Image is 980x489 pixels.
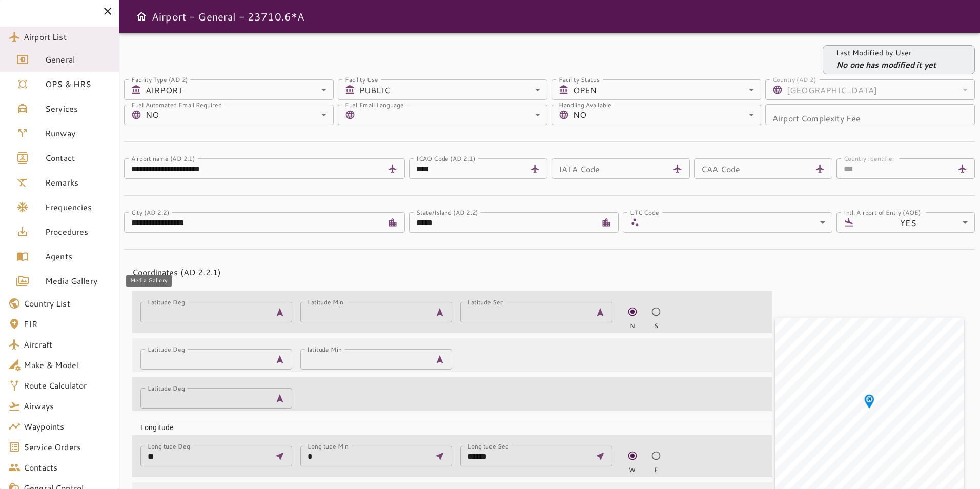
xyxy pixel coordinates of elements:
[772,75,816,84] label: Country (AD 2)
[131,6,152,27] button: Open drawer
[630,208,659,216] label: UTC Code
[126,275,172,287] div: Media Gallery
[844,208,921,216] label: Intl. Airport of Entry (AOE)
[836,58,936,71] p: No one has modified it yet
[787,79,975,100] div: [GEOGRAPHIC_DATA]
[132,266,764,278] h4: Coordinates (AD 2.2.1)
[24,297,111,310] span: Country List
[858,212,975,233] div: YES
[152,8,304,25] h6: Airport - General - 23710.6*A
[45,201,111,213] span: Frequencies
[308,344,342,353] label: latitude Min
[132,414,772,433] div: Longitude
[148,344,185,353] label: Latitude Deg
[345,75,378,84] label: Facility Use
[559,75,600,84] label: Facility Status
[24,379,111,392] span: Route Calculator
[148,383,185,392] label: Latitude Deg
[45,152,111,164] span: Contact
[654,465,658,475] span: E
[573,79,761,100] div: OPEN
[573,105,761,125] div: NO
[45,127,111,139] span: Runway
[24,318,111,330] span: FIR
[24,420,111,433] span: Waypoints
[559,100,611,109] label: Handling Available
[630,321,635,331] span: N
[24,461,111,474] span: Contacts
[416,208,478,216] label: State/Island (AD 2.2)
[45,250,111,262] span: Agents
[308,441,349,450] label: Longitude Min
[131,100,222,109] label: Fuel Automated Email Required
[146,105,334,125] div: NO
[45,53,111,66] span: General
[45,226,111,238] span: Procedures
[146,79,334,100] div: AIRPORT
[836,48,936,58] p: Last Modified by User
[45,103,111,115] span: Services
[45,275,111,287] span: Media Gallery
[132,270,772,289] div: Latitude
[308,297,343,306] label: Latitude Min
[24,338,111,351] span: Aircraft
[45,176,111,189] span: Remarks
[345,100,404,109] label: Fuel Email Language
[24,31,111,43] span: Airport List
[654,321,658,331] span: S
[24,400,111,412] span: Airways
[467,297,503,306] label: Latitude Sec
[148,441,190,450] label: Longitude Deg
[359,79,547,100] div: PUBLIC
[131,208,169,216] label: City (AD 2.2)
[45,78,111,90] span: OPS & HRS
[131,154,195,162] label: Airport name (AD 2.1)
[844,154,895,162] label: Country Identifier
[148,297,185,306] label: Latitude Deg
[24,359,111,371] span: Make & Model
[467,441,508,450] label: Longitude Sec
[629,465,636,475] span: W
[416,154,475,162] label: ICAO Code (AD 2.1)
[131,75,188,84] label: Facility Type (AD 2)
[24,441,111,453] span: Service Orders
